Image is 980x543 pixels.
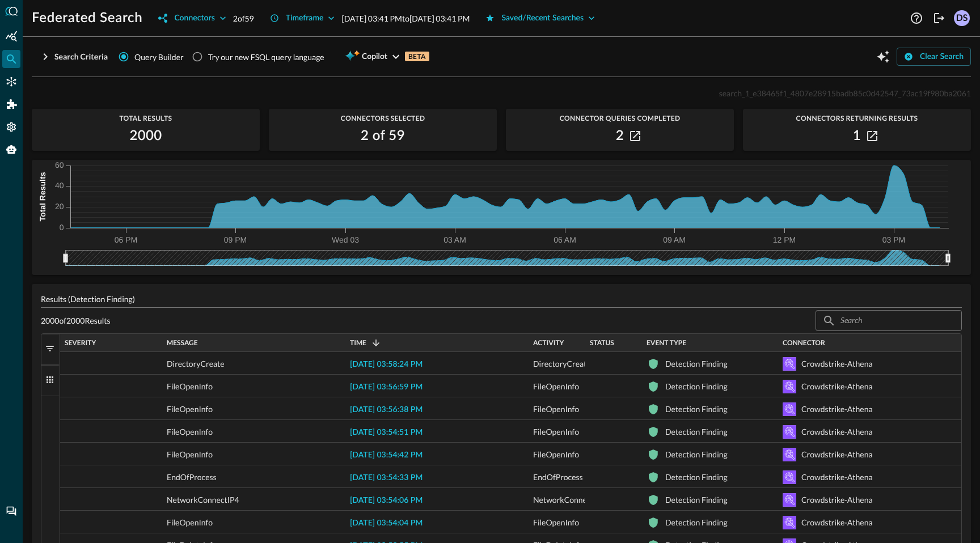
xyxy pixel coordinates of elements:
[665,375,728,398] div: Detection Finding
[2,73,20,91] div: Connectors
[3,95,21,113] div: Addons
[533,339,564,347] span: Activity
[665,353,728,375] div: Detection Finding
[743,114,971,122] span: Connectors Returning Results
[167,511,213,534] span: FileOpenInfo
[554,235,576,244] tspan: 06 AM
[350,383,423,391] span: [DATE] 03:56:59 PM
[2,118,20,136] div: Settings
[224,235,247,244] tspan: 09 PM
[269,114,497,122] span: Connectors Selected
[41,293,962,305] p: Results (Detection Finding)
[665,398,728,421] div: Detection Finding
[32,114,260,122] span: Total Results
[533,398,579,421] span: FileOpenInfo
[801,353,873,375] div: Crowdstrike-Athena
[533,421,579,443] span: FileOpenInfo
[954,10,970,26] div: DS
[65,339,96,347] span: Severity
[41,315,111,326] p: 2000 of 2000 Results
[350,429,423,436] span: [DATE] 03:54:51 PM
[32,9,142,27] h1: Federated Search
[350,339,366,347] span: Time
[167,489,239,511] span: NetworkConnectIP4
[350,360,423,368] span: [DATE] 03:58:24 PM
[783,357,796,371] svg: Amazon Athena (for Amazon S3)
[2,502,20,520] div: Chat
[801,466,873,489] div: Crowdstrike-Athena
[783,493,796,507] svg: Amazon Athena (for Amazon S3)
[801,375,873,398] div: Crowdstrike-Athena
[54,50,108,64] div: Search Criteria
[350,474,423,482] span: [DATE] 03:54:33 PM
[55,160,64,169] tspan: 60
[590,339,614,347] span: Status
[2,141,20,159] div: Query Agent
[263,9,342,27] button: Timeframe
[350,497,423,504] span: [DATE] 03:54:06 PM
[647,339,686,347] span: Event Type
[506,114,734,122] span: Connector Queries Completed
[801,421,873,443] div: Crowdstrike-Athena
[55,181,64,190] tspan: 40
[341,12,470,24] p: [DATE] 03:41 PM to [DATE] 03:41 PM
[38,172,47,221] tspan: Total Results
[801,443,873,466] div: Crowdstrike-Athena
[533,353,591,375] span: DirectoryCreate
[350,519,423,527] span: [DATE] 03:54:04 PM
[801,511,873,534] div: Crowdstrike-Athena
[930,9,948,27] button: Logout
[533,511,579,534] span: FileOpenInfo
[286,11,324,26] div: Timeframe
[167,421,213,443] span: FileOpenInfo
[350,451,423,459] span: [DATE] 03:54:42 PM
[233,12,254,24] p: 2 of 59
[167,375,213,398] span: FileOpenInfo
[129,127,162,145] h2: 2000
[783,448,796,461] svg: Amazon Athena (for Amazon S3)
[665,489,728,511] div: Detection Finding
[783,380,796,393] svg: Amazon Athena (for Amazon S3)
[783,470,796,484] svg: Amazon Athena (for Amazon S3)
[115,235,137,244] tspan: 06 PM
[533,375,579,398] span: FileOpenInfo
[405,52,429,61] p: BETA
[208,51,324,63] div: Try our new FSQL query language
[2,50,20,68] div: Federated Search
[167,339,198,347] span: Message
[882,235,905,244] tspan: 03 PM
[533,443,579,466] span: FileOpenInfo
[167,353,225,375] span: DirectoryCreate
[783,516,796,529] svg: Amazon Athena (for Amazon S3)
[616,127,624,145] h2: 2
[533,489,606,511] span: NetworkConnectIP4
[479,9,602,27] button: Saved/Recent Searches
[361,127,405,145] h2: 2 of 59
[501,11,584,26] div: Saved/Recent Searches
[773,235,796,244] tspan: 12 PM
[167,443,213,466] span: FileOpenInfo
[783,425,796,439] svg: Amazon Athena (for Amazon S3)
[55,202,64,211] tspan: 20
[801,489,873,511] div: Crowdstrike-Athena
[134,51,184,63] span: Query Builder
[665,443,728,466] div: Detection Finding
[783,402,796,416] svg: Amazon Athena (for Amazon S3)
[174,11,214,26] div: Connectors
[665,511,728,534] div: Detection Finding
[362,50,387,64] span: Copilot
[840,310,936,331] input: Search
[663,235,686,244] tspan: 09 AM
[167,466,217,489] span: EndOfProcess
[332,235,359,244] tspan: Wed 03
[443,235,466,244] tspan: 03 AM
[783,339,825,347] span: Connector
[167,398,213,421] span: FileOpenInfo
[853,127,861,145] h2: 1
[533,466,583,489] span: EndOfProcess
[665,466,728,489] div: Detection Finding
[920,50,964,64] div: Clear Search
[60,223,64,232] tspan: 0
[874,48,892,66] button: Open Query Copilot
[151,9,233,27] button: Connectors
